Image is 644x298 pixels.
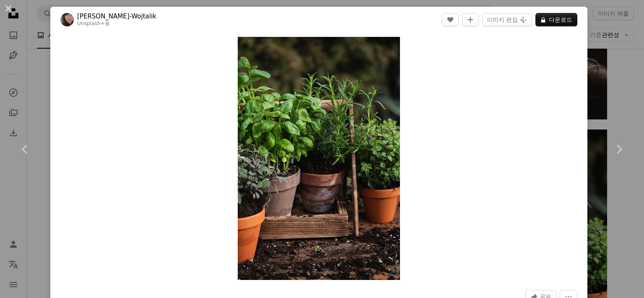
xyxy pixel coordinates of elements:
button: 이미지 편집 [482,13,532,26]
button: 컬렉션에 추가 [462,13,479,26]
button: 다운로드 [535,13,577,26]
img: 나무 쟁반 위에 앉아 있는 화분 그룹 [238,37,400,280]
button: 좋아요 [442,13,459,26]
a: [PERSON_NAME]-Wojtalik [77,12,156,21]
img: Anna Jakutajc-Wojtalik의 프로필로 이동 [60,13,74,26]
button: 이 이미지 확대 [238,37,400,280]
div: 용 [77,21,156,27]
a: Unsplash+ [77,21,105,26]
a: 다음 [594,109,644,189]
